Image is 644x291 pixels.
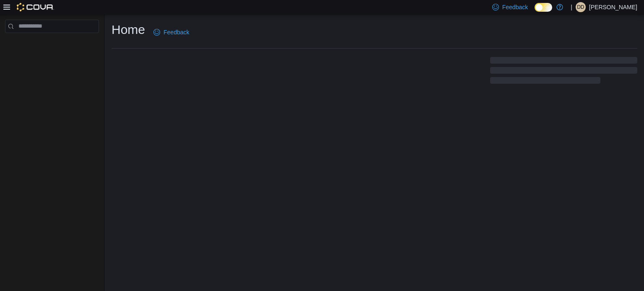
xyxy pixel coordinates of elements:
nav: Complex example [5,35,99,55]
span: Feedback [502,3,528,11]
p: | [571,2,572,12]
span: DD [577,2,584,12]
div: Devon DeSalliers [576,2,586,12]
span: Feedback [164,28,189,36]
a: Feedback [150,24,192,41]
h1: Home [112,21,145,38]
span: Loading [490,59,637,85]
img: Cova [17,3,54,11]
p: [PERSON_NAME] [589,2,637,12]
input: Dark Mode [535,3,552,12]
